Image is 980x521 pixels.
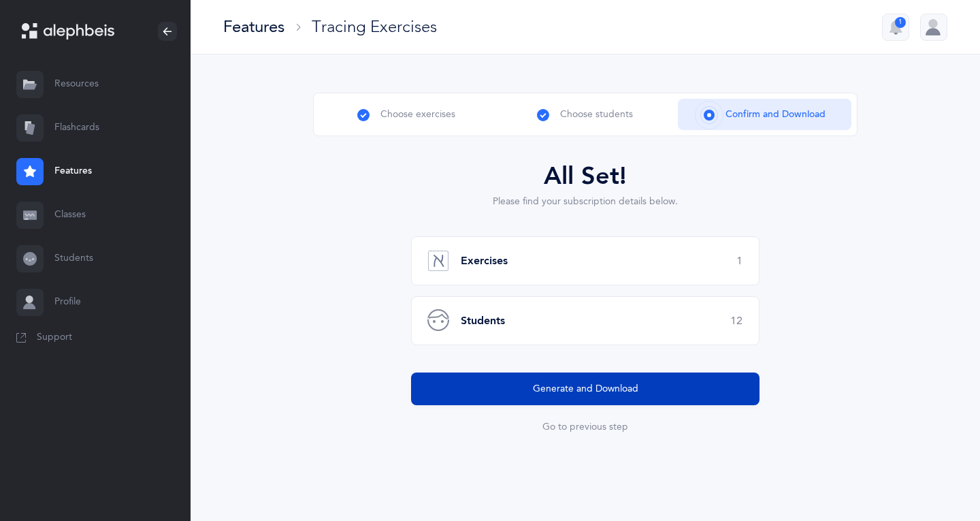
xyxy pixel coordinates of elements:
div: Tracing Exercises [312,16,437,38]
span: Choose exercises [380,108,455,122]
span: Support [37,331,72,345]
span: 1 [736,255,742,267]
img: elementary-grey.svg [427,250,449,272]
div: 1 [895,17,906,28]
span: 12 [730,315,742,327]
span: Generate and Download [533,382,638,396]
b: Students [461,315,505,327]
b: Exercises [461,255,508,267]
span: Confirm and Download [725,108,826,122]
div: All Set! [411,158,759,195]
button: 1 [882,14,909,41]
button: Go to previous step [542,422,629,432]
button: Generate and Download [411,373,759,405]
div: Features [223,16,284,38]
div: Please find your subscription details below. [411,195,759,220]
iframe: Drift Widget Chat Controller [912,453,964,505]
span: Choose students [560,108,633,122]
